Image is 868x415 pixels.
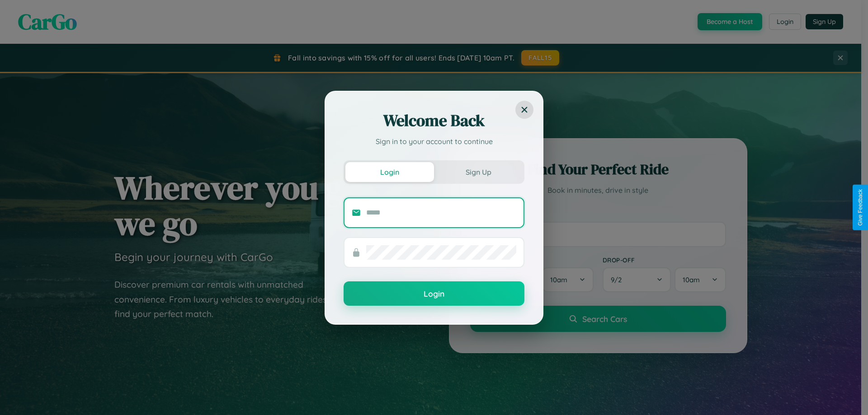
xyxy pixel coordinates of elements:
[344,136,524,147] p: Sign in to your account to continue
[344,110,524,131] h2: Welcome Back
[857,189,863,226] div: Give Feedback
[434,162,523,182] button: Sign Up
[345,162,434,182] button: Login
[344,281,524,306] button: Login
